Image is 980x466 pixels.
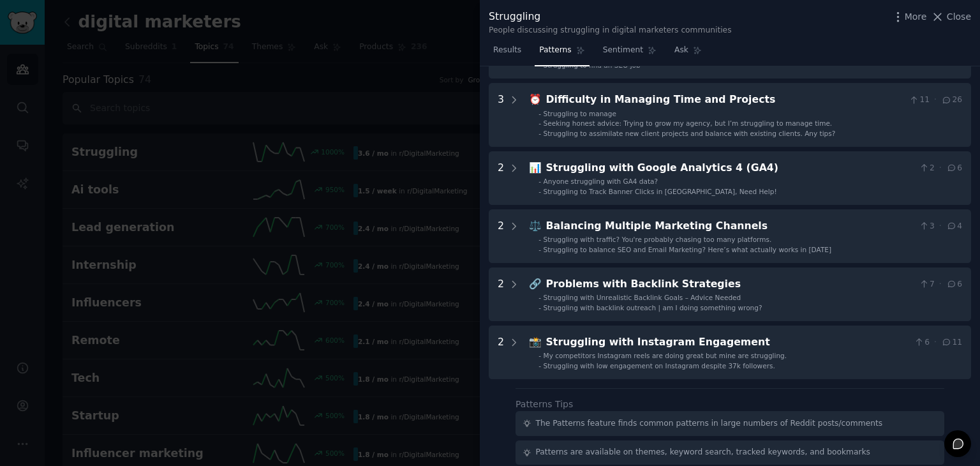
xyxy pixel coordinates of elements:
[535,40,589,66] a: Patterns
[934,94,937,106] span: ·
[538,187,541,196] div: -
[538,351,541,360] div: -
[598,40,661,66] a: Sentiment
[670,40,706,66] a: Ask
[538,129,541,138] div: -
[939,279,942,290] span: ·
[538,109,541,118] div: -
[946,279,962,290] span: 6
[909,94,930,106] span: 11
[603,45,643,56] span: Sentiment
[536,418,883,430] div: The Patterns feature finds common patterns in large numbers of Reddit posts/comments
[538,119,541,128] div: -
[919,279,935,290] span: 7
[946,163,962,174] span: 6
[544,352,787,359] span: My competitors Instagram reels are doing great but mine are struggling.
[544,362,775,370] span: Struggling with low engagement on Instagram despite 37k followers.
[544,177,658,185] span: Anyone struggling with GA4 data?
[905,10,927,24] span: More
[914,337,930,349] span: 6
[919,221,935,232] span: 3
[544,130,836,137] span: Struggling to assimilate new client projects and balance with existing clients. Any tips?
[529,93,542,105] span: ⏰
[919,163,935,174] span: 2
[489,9,732,25] div: Struggling
[544,188,777,195] span: Struggling to Track Banner Clicks in [GEOGRAPHIC_DATA], Need Help!
[538,245,541,254] div: -
[544,236,772,243] span: Struggling with traffic? You're probably chasing too many platforms.
[529,220,542,232] span: ⚖️
[529,162,542,174] span: 📊
[544,119,833,127] span: Seeking honest advice: Trying to grow my agency, but I’m struggling to manage time.
[939,163,942,174] span: ·
[544,246,831,253] span: Struggling to balance SEO and Email Marketing? Here’s what actually works in [DATE]
[489,40,526,66] a: Results
[674,45,688,56] span: Ask
[544,110,616,117] span: Struggling to manage
[498,276,504,312] div: 2
[498,334,504,370] div: 2
[538,303,541,312] div: -
[941,94,962,106] span: 26
[493,45,521,56] span: Results
[546,92,904,108] div: Difficulty in Managing Time and Projects
[529,336,542,348] span: 📸
[539,45,571,56] span: Patterns
[498,218,504,254] div: 2
[544,304,762,312] span: Struggling with backlink outreach | am I doing something wrong?
[489,25,732,36] div: People discussing struggling in digital marketers communities
[546,218,914,234] div: Balancing Multiple Marketing Channels
[536,447,870,458] div: Patterns are available on themes, keyword search, tracked keywords, and bookmarks
[538,177,541,186] div: -
[946,221,962,232] span: 4
[544,294,741,301] span: Struggling with Unrealistic Backlink Goals – Advice Needed
[498,92,504,138] div: 3
[538,235,541,244] div: -
[546,334,909,350] div: Struggling with Instagram Engagement
[939,221,942,232] span: ·
[891,10,927,24] button: More
[546,160,914,176] div: Struggling with Google Analytics 4 (GA4)
[941,337,962,349] span: 11
[934,337,937,349] span: ·
[546,276,914,292] div: Problems with Backlink Strategies
[538,293,541,302] div: -
[947,10,971,24] span: Close
[516,399,573,409] label: Patterns Tips
[931,10,971,24] button: Close
[538,361,541,370] div: -
[529,278,542,290] span: 🔗
[498,160,504,196] div: 2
